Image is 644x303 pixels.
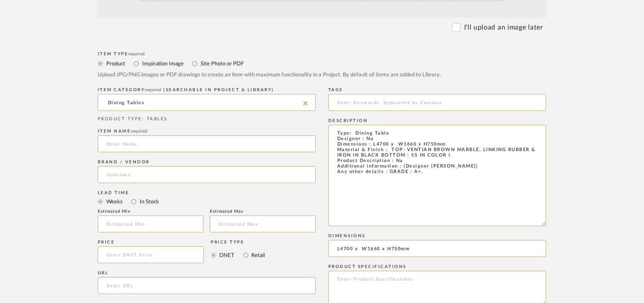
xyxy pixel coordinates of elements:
[164,88,275,92] span: (Searchable in Project & Library)
[105,59,125,68] label: Product
[328,240,546,257] input: Enter Dimensions
[105,197,123,206] label: Weeks
[98,58,546,69] mat-radio-group: Select item type
[98,129,316,134] div: Item name
[142,117,168,121] span: : TABLES
[328,233,546,238] div: Dimensions
[328,264,546,269] div: Product Specifications
[98,246,204,263] input: Enter DNET Price
[98,71,546,79] div: Upload JPG/PNG images or PDF drawings to create an item with maximum functionality in a Project. ...
[98,190,316,195] div: Lead Time
[98,196,316,207] mat-radio-group: Select item type
[210,216,316,233] input: Estimated Max
[211,246,265,263] mat-radio-group: Select price type
[98,240,204,245] div: Price
[328,94,546,111] input: Enter Keywords, Separated by Commas
[98,209,204,214] div: Estimated Min
[131,129,148,133] span: required
[145,88,162,92] span: required
[98,166,316,183] input: Unknown
[141,59,184,68] label: Inspiration Image
[98,116,316,122] div: PRODUCT TYPE
[328,118,546,123] div: Description
[98,271,316,276] div: URL
[98,94,316,111] input: Type a category to search and select
[98,87,316,92] div: ITEM CATEGORY
[129,52,145,56] span: required
[219,251,235,260] label: DNET
[98,51,546,57] div: Item Type
[139,197,159,206] label: In Stock
[98,160,316,165] div: Brand / Vendor
[251,251,265,260] label: Retail
[98,277,316,294] input: Enter URL
[464,22,543,32] label: I'll upload an image later
[98,216,204,233] input: Estimated Min
[211,240,265,245] div: Price Type
[328,87,546,92] div: Tags
[210,209,316,214] div: Estimated Max
[200,59,244,68] label: Site Photo or PDF
[98,135,316,152] input: Enter Name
